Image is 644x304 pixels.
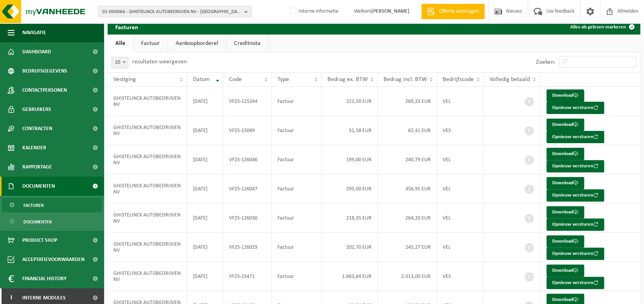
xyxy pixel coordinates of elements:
span: Volledig betaald [490,76,530,83]
td: Factuur [272,262,322,291]
span: Vestiging [113,76,136,83]
span: Bedrag ex. BTW [327,76,368,83]
td: 356,95 EUR [378,174,437,203]
td: GHISTELINCK AUTOBEDRIJVEN NV [108,145,187,174]
span: Offerte aanvragen [437,8,481,15]
td: 199,00 EUR [322,145,378,174]
span: Documenten [23,215,52,229]
td: Factuur [272,145,322,174]
label: Interne informatie [288,6,339,17]
a: Aankoopborderel [168,35,226,52]
td: 202,70 EUR [322,233,378,262]
span: Contracten [22,119,52,138]
span: Contactpersonen [22,81,67,100]
h2: Facturen [108,19,146,34]
button: Opnieuw versturen [546,189,604,202]
td: 1.663,64 EUR [322,262,378,291]
a: Offerte aanvragen [421,4,485,19]
td: 62,41 EUR [378,116,437,145]
span: Bedrag incl. BTW [383,76,427,83]
label: Zoeken: [536,59,555,65]
td: GHISTELINCK AUTOBEDRIJVEN NV [108,262,187,291]
span: Financial History [22,269,66,288]
td: VEL [437,203,484,233]
td: Factuur [272,116,322,145]
td: VF25-126046 [223,145,272,174]
span: 10 [112,57,128,68]
a: Documenten [2,214,102,229]
button: Opnieuw versturen [546,218,604,231]
label: resultaten weergeven [132,59,187,65]
td: GHISTELINCK AUTOBEDRIJVEN NV [108,87,187,116]
span: Documenten [22,177,55,196]
span: Gebruikers [22,100,51,119]
a: Facturen [2,198,102,212]
a: Alle [108,35,133,52]
td: 51,58 EUR [322,116,378,145]
span: Kalender [22,138,46,157]
td: 218,35 EUR [322,203,378,233]
a: Creditnota [226,35,268,52]
td: VES [437,262,484,291]
td: GHISTELINCK AUTOBEDRIJVEN NV [108,174,187,203]
button: Opnieuw versturen [546,160,604,172]
span: Navigatie [22,23,46,42]
span: Rapportage [22,157,52,177]
span: Acceptatievoorwaarden [22,250,85,269]
a: Download [546,148,584,160]
td: [DATE] [187,174,223,203]
button: Alles als gelezen markeren [564,19,639,35]
td: VEL [437,174,484,203]
td: VF25-126047 [223,174,272,203]
td: 295,00 EUR [322,174,378,203]
td: 240,79 EUR [378,145,437,174]
a: Factuur [133,35,168,52]
button: Opnieuw versturen [546,131,604,143]
a: Download [546,206,584,218]
td: VF25-15089 [223,116,272,145]
a: Download [546,119,584,131]
td: Factuur [272,174,322,203]
td: 2.013,00 EUR [378,262,437,291]
td: [DATE] [187,116,223,145]
button: Opnieuw versturen [546,248,604,260]
button: 01-004066 - GHISTELINCK AUTOBEDRIJVEN NV - [GEOGRAPHIC_DATA] [98,6,252,17]
a: Download [546,177,584,189]
span: Code [229,76,242,83]
button: Opnieuw versturen [546,102,604,114]
td: 245,27 EUR [378,233,437,262]
td: VEL [437,145,484,174]
td: [DATE] [187,87,223,116]
a: Download [546,89,584,102]
td: [DATE] [187,233,223,262]
td: VES [437,116,484,145]
button: Opnieuw versturen [546,277,604,289]
span: Type [277,76,289,83]
span: Product Shop [22,231,57,250]
td: VF25-126030 [223,203,272,233]
td: VF25-125344 [223,87,272,116]
span: Datum [193,76,210,83]
span: Bedrijfsgegevens [22,61,67,81]
td: 269,23 EUR [378,87,437,116]
span: 01-004066 - GHISTELINCK AUTOBEDRIJVEN NV - [GEOGRAPHIC_DATA] [102,6,241,18]
td: [DATE] [187,203,223,233]
td: Factuur [272,203,322,233]
strong: [PERSON_NAME] [371,8,410,14]
td: 222,50 EUR [322,87,378,116]
a: Download [546,235,584,248]
span: 10 [111,57,128,68]
span: Bedrijfscode [443,76,474,83]
td: VEL [437,233,484,262]
a: Download [546,264,584,277]
td: GHISTELINCK AUTOBEDRIJVEN NV [108,116,187,145]
td: VEL [437,87,484,116]
td: VF25-15471 [223,262,272,291]
td: VF25-126029 [223,233,272,262]
td: Factuur [272,233,322,262]
td: [DATE] [187,262,223,291]
td: Factuur [272,87,322,116]
td: GHISTELINCK AUTOBEDRIJVEN NV [108,203,187,233]
td: GHISTELINCK AUTOBEDRIJVEN NV [108,233,187,262]
span: Facturen [23,198,44,213]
